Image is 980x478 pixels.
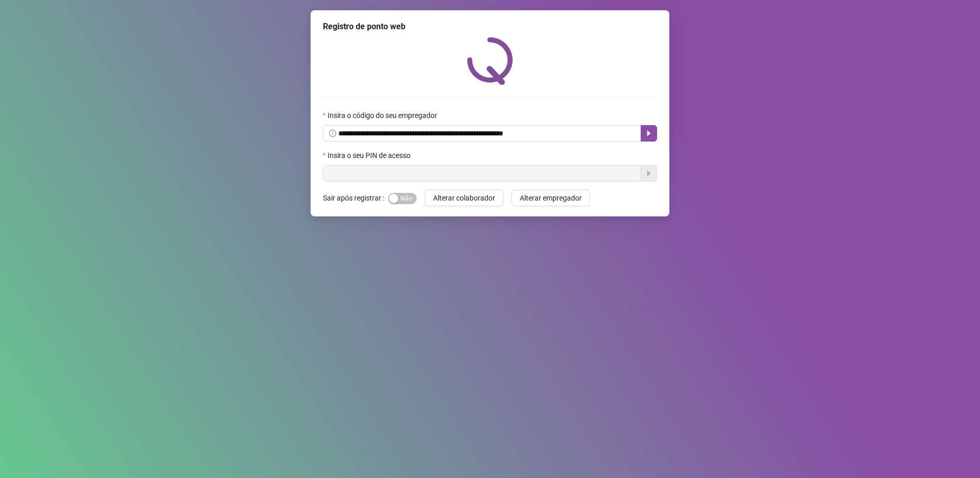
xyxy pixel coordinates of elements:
img: QRPoint [467,37,513,85]
label: Insira o código do seu empregador [323,110,444,121]
label: Insira o seu PIN de acesso [323,150,417,161]
span: caret-right [645,129,653,137]
label: Sair após registrar [323,190,388,206]
button: Alterar colaborador [425,190,503,206]
span: info-circle [329,130,336,137]
button: Alterar empregador [512,190,590,206]
span: Alterar colaborador [433,192,495,204]
span: Alterar empregador [520,192,582,204]
div: Registro de ponto web [323,21,657,33]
